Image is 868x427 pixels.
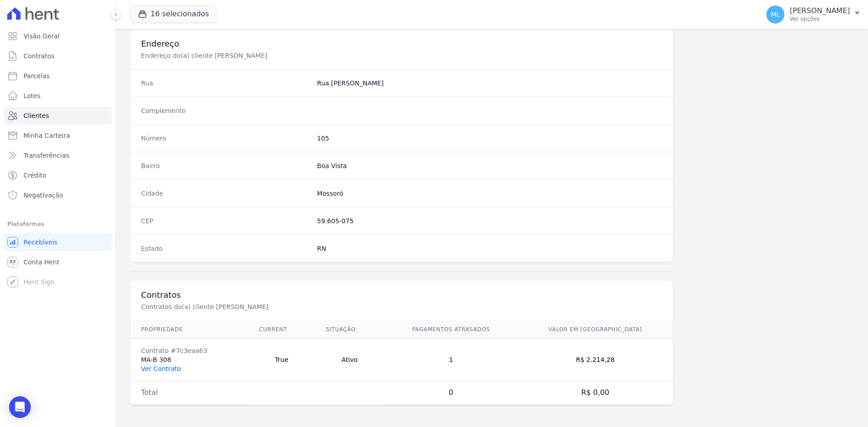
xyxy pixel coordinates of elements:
div: Open Intercom Messenger [9,396,31,418]
span: Negativação [24,191,63,200]
a: Clientes [4,107,112,125]
a: Minha Carteira [4,127,112,145]
p: Endereço do(a) cliente [PERSON_NAME] [141,51,445,60]
p: [PERSON_NAME] [790,6,850,15]
span: Lotes [24,91,41,100]
a: Recebíveis [4,233,112,251]
td: True [248,339,315,381]
span: Crédito [24,171,47,180]
td: Total [130,381,248,405]
dd: Mossoró [317,189,662,198]
h3: Contratos [141,290,662,300]
th: Valor em [GEOGRAPHIC_DATA] [518,320,673,339]
p: Ver opções [790,15,850,23]
a: Lotes [4,87,112,105]
button: ML [PERSON_NAME] Ver opções [759,2,868,27]
a: Transferências [4,146,112,164]
span: Visão Geral [24,32,60,41]
th: Pagamentos Atrasados [384,320,518,339]
dd: RN [317,244,662,253]
span: ML [771,11,780,18]
dd: 105 [317,134,662,143]
dt: Estado [141,244,310,253]
th: Current [248,320,315,339]
span: Minha Carteira [24,131,70,140]
a: Visão Geral [4,27,112,45]
dd: Boa Vista [317,161,662,170]
dt: Complemento [141,106,310,115]
span: Transferências [24,151,69,160]
span: Contratos [24,52,54,61]
dt: Cidade [141,189,310,198]
dt: CEP [141,216,310,225]
a: Contratos [4,47,112,65]
dd: 59.605-075 [317,216,662,225]
th: Situação [315,320,384,339]
span: Parcelas [24,71,50,80]
dt: Número [141,134,310,143]
a: Negativação [4,186,112,204]
button: 16 selecionados [130,5,217,23]
div: Contrato #7c3eaa63 [141,346,237,355]
a: Parcelas [4,67,112,85]
a: Ver Contrato [141,365,181,372]
p: Contratos do(a) cliente [PERSON_NAME] [141,302,445,311]
td: MA-B 308 [130,339,248,381]
th: Propriedade [130,320,248,339]
div: Plataformas [7,219,108,230]
td: Ativo [315,339,384,381]
dt: Bairro [141,161,310,170]
a: Crédito [4,166,112,184]
dd: Rua [PERSON_NAME] [317,79,662,88]
span: Recebíveis [24,238,57,247]
td: 1 [384,339,518,381]
dt: Rua [141,79,310,88]
span: Conta Hent [24,258,59,267]
span: Clientes [24,111,49,120]
td: R$ 0,00 [518,381,673,405]
a: Conta Hent [4,253,112,271]
h3: Endereço [141,38,662,49]
td: 0 [384,381,518,405]
td: R$ 2.214,28 [518,339,673,381]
